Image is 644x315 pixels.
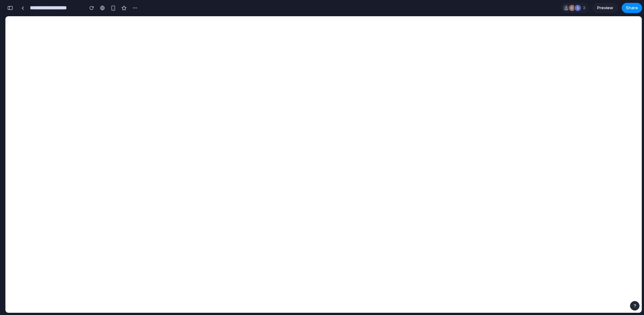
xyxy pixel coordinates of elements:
span: Preview [597,5,613,11]
span: 3 [583,5,587,11]
div: 3 [561,3,589,13]
button: Share [622,3,642,13]
span: Share [626,5,638,11]
a: Preview [592,3,618,13]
